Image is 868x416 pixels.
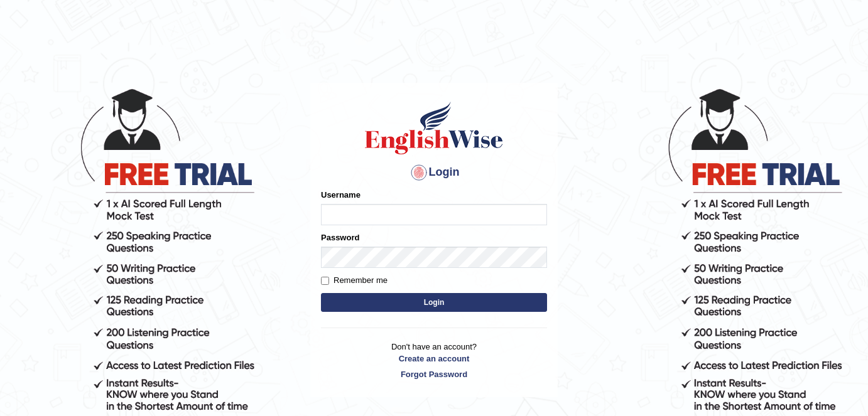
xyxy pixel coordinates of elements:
input: Remember me [321,277,329,285]
label: Password [321,232,359,243]
a: Forgot Password [321,368,547,380]
p: Don't have an account? [321,341,547,380]
label: Remember me [321,274,388,287]
img: Logo of English Wise sign in for intelligent practice with AI [362,100,506,156]
h4: Login [321,163,547,183]
label: Username [321,189,361,201]
a: Create an account [321,353,547,365]
button: Login [321,293,547,312]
